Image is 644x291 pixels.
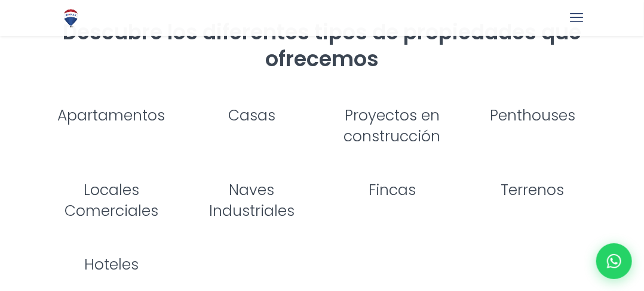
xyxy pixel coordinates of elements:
[566,8,587,28] a: mobile menu
[58,105,165,126] a: Apartamentos
[490,105,575,126] a: Penthouses
[344,105,441,147] a: Proyectos en construcción
[60,8,81,29] img: Logo de REMAX
[65,179,158,221] a: Locales Comerciales
[48,18,596,72] h2: Descubre los diferentes tipos de propiedades que ofrecemos
[369,179,416,200] a: Fincas
[209,179,295,221] a: Naves Industriales
[84,254,139,275] a: Hoteles
[228,105,275,126] a: Casas
[501,179,565,200] a: Terrenos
